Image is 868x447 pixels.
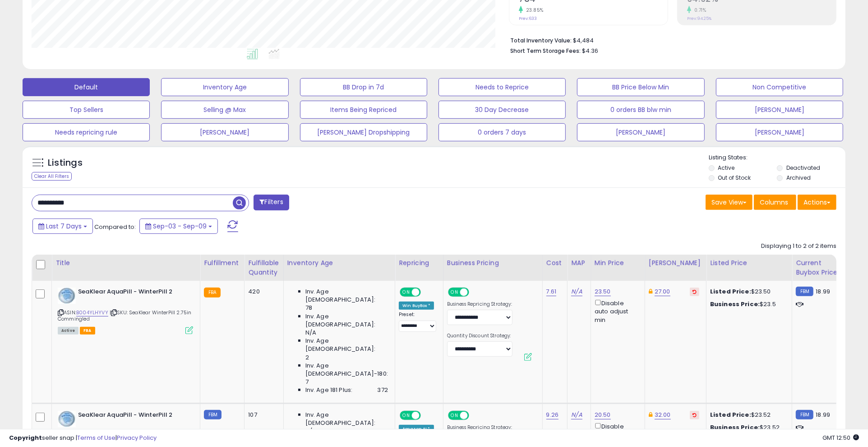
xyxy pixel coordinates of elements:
[305,354,309,362] span: 2
[161,101,288,119] button: Selling @ Max
[467,289,482,296] span: OFF
[546,258,564,268] div: Cost
[760,198,788,207] span: Columns
[710,288,785,296] div: $23.50
[300,123,427,141] button: [PERSON_NAME] Dropshipping
[77,433,115,442] a: Terms of Use
[786,164,820,172] label: Deactivated
[467,411,482,419] span: OFF
[710,300,785,308] div: $23.5
[58,309,192,322] span: | SKU: SeaKlear WinterPill 2.75in Commingled
[248,258,279,277] div: Fulfillable Quantity
[577,78,704,96] button: BB Price Below Min
[94,223,136,231] span: Compared to:
[655,410,671,419] a: 32.00
[48,157,83,169] h5: Listings
[447,333,512,339] label: Quantity Discount Strategy:
[761,242,836,251] div: Displaying 1 to 2 of 2 items
[718,164,734,172] label: Active
[305,312,388,329] span: Inv. Age [DEMOGRAPHIC_DATA]:
[305,329,316,337] span: N/A
[710,300,760,308] b: Business Price:
[710,410,751,419] b: Listed Price:
[300,101,427,119] button: Items Being Repriced
[305,378,309,386] span: 7
[510,34,830,45] li: $4,484
[401,289,412,296] span: ON
[78,288,188,298] b: SeaKlear AquaPill - WinterPill 2
[58,288,193,333] div: ASIN:
[399,258,439,268] div: Repricing
[23,101,150,119] button: Top Sellers
[796,258,842,277] div: Current Buybox Price
[32,172,72,181] div: Clear All Filters
[796,287,813,296] small: FBM
[816,287,830,296] span: 18.99
[710,258,788,268] div: Listed Price
[305,337,388,353] span: Inv. Age [DEMOGRAPHIC_DATA]:
[78,411,188,422] b: SeaKlear AquaPill - WinterPill 2
[716,78,843,96] button: Non Competitive
[305,288,388,304] span: Inv. Age [DEMOGRAPHIC_DATA]:
[117,433,157,442] a: Privacy Policy
[204,288,221,298] small: FBA
[23,123,150,141] button: Needs repricing rule
[248,288,276,296] div: 420
[55,258,196,268] div: Title
[571,258,586,268] div: MAP
[691,7,706,14] small: 0.71%
[204,258,240,268] div: Fulfillment
[687,16,711,21] small: Prev: 94.25%
[754,195,796,210] button: Columns
[510,47,581,55] b: Short Term Storage Fees:
[420,411,434,419] span: OFF
[76,309,108,317] a: B004YLHYVY
[58,327,78,335] span: All listings currently available for purchase on Amazon
[546,410,559,419] a: 9.26
[300,78,427,96] button: BB Drop in 7d
[716,123,843,141] button: [PERSON_NAME]
[798,195,836,210] button: Actions
[378,386,388,394] span: 372
[9,433,42,442] strong: Copyright
[58,411,76,427] img: 41aapKGb1GL._SL40_.jpg
[716,101,843,119] button: [PERSON_NAME]
[46,222,82,231] span: Last 7 Days
[710,411,785,419] div: $23.52
[401,411,412,419] span: ON
[571,287,582,296] a: N/A
[248,411,276,419] div: 107
[32,219,93,234] button: Last 7 Days
[595,298,638,324] div: Disable auto adjust min
[822,433,859,442] span: 2025-09-17 12:50 GMT
[305,362,388,378] span: Inv. Age [DEMOGRAPHIC_DATA]-180:
[571,410,582,419] a: N/A
[305,411,388,427] span: Inv. Age [DEMOGRAPHIC_DATA]:
[718,174,751,182] label: Out of Stock
[709,154,845,162] p: Listing States:
[523,7,544,14] small: 23.85%
[420,289,434,296] span: OFF
[287,258,391,268] div: Inventory Age
[305,386,353,394] span: Inv. Age 181 Plus:
[582,47,598,55] span: $4.36
[449,411,460,419] span: ON
[786,174,811,182] label: Archived
[796,410,813,419] small: FBM
[58,288,76,304] img: 41aapKGb1GL._SL40_.jpg
[439,123,566,141] button: 0 orders 7 days
[577,123,704,141] button: [PERSON_NAME]
[139,219,218,234] button: Sep-03 - Sep-09
[161,123,288,141] button: [PERSON_NAME]
[439,101,566,119] button: 30 Day Decrease
[510,37,572,44] b: Total Inventory Value:
[439,78,566,96] button: Needs to Reprice
[577,101,704,119] button: 0 orders BB blw min
[816,410,830,419] span: 18.99
[710,287,751,296] b: Listed Price:
[80,327,95,335] span: FBA
[449,289,460,296] span: ON
[655,287,670,296] a: 27.00
[447,301,512,307] label: Business Repricing Strategy:
[706,195,753,210] button: Save View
